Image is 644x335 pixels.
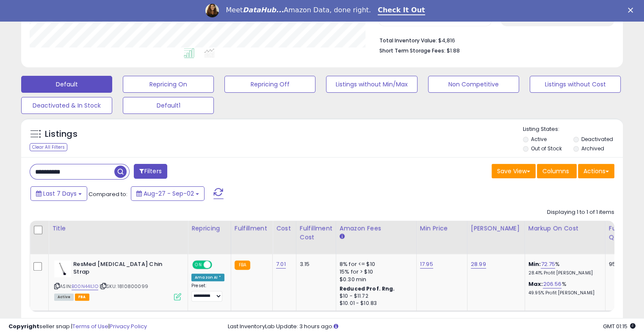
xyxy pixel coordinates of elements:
[43,189,77,198] span: Last 7 Days
[378,6,425,15] a: Check It Out
[542,167,569,175] span: Columns
[8,323,147,331] div: seller snap | |
[340,300,410,307] div: $10.01 - $10.83
[131,186,205,201] button: Aug-27 - Sep-02
[528,290,599,296] p: 49.95% Profit [PERSON_NAME]
[340,285,395,292] b: Reduced Prof. Rng.
[609,260,635,268] div: 95
[379,35,608,45] li: $4,816
[193,261,204,268] span: ON
[603,322,636,330] span: 2025-09-10 01:15 GMT
[420,224,464,233] div: Min Price
[191,224,227,233] div: Repricing
[144,189,194,198] span: Aug-27 - Sep-02
[191,274,224,281] div: Amazon AI *
[276,260,286,269] a: 7.01
[45,128,77,140] h5: Listings
[387,18,401,23] small: Prev: 14
[528,280,599,296] div: %
[340,293,410,300] div: $10 - $11.72
[224,76,315,93] button: Repricing Off
[447,47,460,55] span: $1.88
[578,164,614,178] button: Actions
[88,190,127,198] span: Compared to:
[531,136,547,143] label: Active
[326,76,417,93] button: Listings without Min/Max
[134,164,167,179] button: Filters
[525,221,605,254] th: The percentage added to the cost of goods (COGS) that forms the calculator for Min & Max prices.
[123,97,214,114] button: Default1
[123,76,214,93] button: Repricing On
[547,208,614,216] div: Displaying 1 to 1 of 1 items
[52,224,184,233] div: Title
[609,224,638,242] div: Fulfillable Quantity
[471,260,486,269] a: 28.99
[276,224,293,233] div: Cost
[537,164,577,178] button: Columns
[54,293,74,301] span: All listings currently available for purchase on Amazon
[340,268,410,276] div: 15% for > $10
[628,8,636,13] div: Close
[340,260,410,268] div: 8% for <= $10
[528,280,543,288] b: Max:
[235,224,269,233] div: Fulfillment
[528,270,599,276] p: 28.41% Profit [PERSON_NAME]
[300,260,329,268] div: 3.15
[205,4,219,17] img: Profile image for Georgie
[581,136,613,143] label: Deactivated
[235,260,250,270] small: FBA
[523,125,623,133] p: Listing States:
[100,283,148,290] span: | SKU: 1810800099
[340,233,345,241] small: Amazon Fees.
[54,260,71,277] img: 31CPeWsKCFL._SL40_.jpg
[21,76,112,93] button: Default
[471,224,521,233] div: [PERSON_NAME]
[30,186,87,201] button: Last 7 Days
[72,322,108,330] a: Terms of Use
[528,260,599,276] div: %
[530,76,621,93] button: Listings without Cost
[300,224,332,242] div: Fulfillment Cost
[340,224,413,233] div: Amazon Fees
[72,283,98,290] a: B00N44IL1O
[54,260,181,300] div: ASIN:
[528,224,602,233] div: Markup on Cost
[531,145,562,152] label: Out of Stock
[30,143,67,151] div: Clear All Filters
[228,323,636,331] div: Last InventoryLab Update: 3 hours ago.
[21,97,112,114] button: Deactivated & In Stock
[8,322,39,330] strong: Copyright
[492,164,536,178] button: Save View
[581,145,604,152] label: Archived
[191,283,224,302] div: Preset:
[379,37,437,44] b: Total Inventory Value:
[211,261,224,268] span: OFF
[420,260,433,269] a: 17.95
[541,260,555,269] a: 72.75
[510,18,531,23] small: Prev: 81.62%
[110,322,147,330] a: Privacy Policy
[243,6,284,14] i: DataHub...
[340,276,410,283] div: $0.30 min
[543,280,561,288] a: 206.56
[528,260,541,268] b: Min:
[226,6,371,14] div: Meet Amazon Data, done right.
[75,293,89,301] span: FBA
[379,47,445,54] b: Short Term Storage Fees:
[428,76,519,93] button: Non Competitive
[73,260,176,278] b: ResMed [MEDICAL_DATA] Chin Strap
